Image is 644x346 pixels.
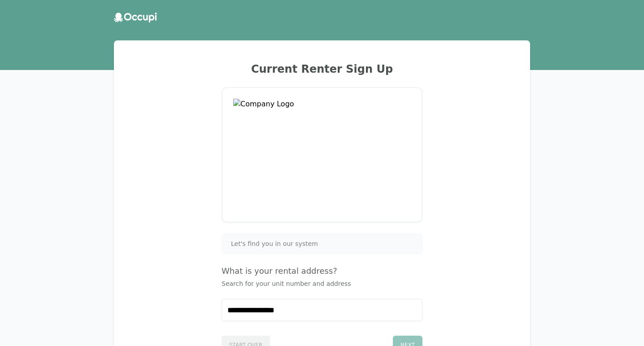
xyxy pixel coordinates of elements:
[233,99,411,210] img: Company Logo
[222,279,422,288] p: Search for your unit number and address
[222,265,422,277] h4: What is your rental address?
[125,62,519,76] h2: Current Renter Sign Up
[231,239,318,248] span: Let's find you in our system
[222,299,422,321] input: Start typing...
